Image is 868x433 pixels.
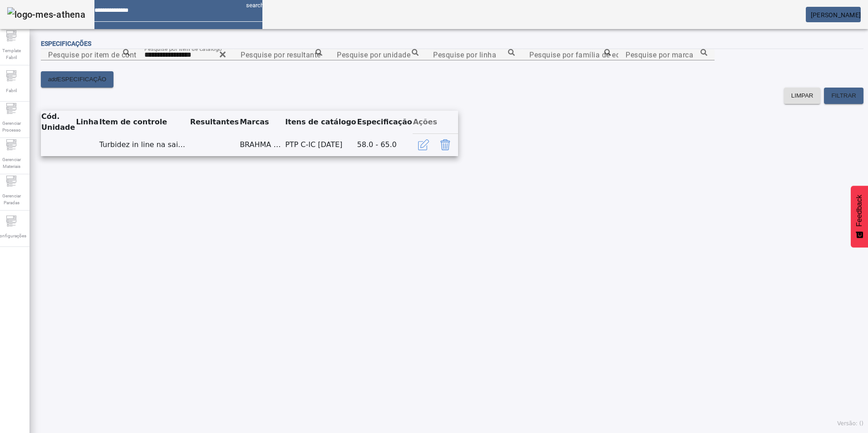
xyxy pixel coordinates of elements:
[190,111,239,133] th: Resultantes
[48,49,130,60] input: Number
[57,75,106,84] span: ESPECIFICAÇÃO
[855,195,863,226] span: Feedback
[41,111,75,133] th: Cód. Unidade
[99,133,190,156] td: Turbidez in line na saida da centrifuga
[285,111,356,133] th: Itens de catálogo
[791,91,814,100] span: LIMPAR
[433,50,496,59] mat-label: Pesquise por linha
[48,50,149,59] mat-label: Pesquise por item de controle
[239,111,285,133] th: Marcas
[241,50,321,59] mat-label: Pesquise por resultante
[784,88,821,104] button: LIMPAR
[824,88,863,104] button: FILTRAR
[239,133,285,156] td: BRAHMA DUPLO MALTE TRIGO
[626,50,693,59] mat-label: Pesquise por marca
[357,111,413,133] th: Especificação
[144,49,226,60] input: Number
[337,49,419,60] input: Number
[3,84,20,97] span: Fabril
[837,420,863,427] span: Versão: ()
[811,11,861,19] span: [PERSON_NAME]
[144,45,222,52] mat-label: Pesquise por item de catálogo
[241,49,322,60] input: Number
[529,49,611,60] input: Number
[851,186,868,247] button: Feedback - Mostrar pesquisa
[41,40,91,47] span: Especificações
[75,111,99,133] th: Linha
[357,133,413,156] td: 58.0 - 65.0
[285,133,356,156] td: PTP C-IC [DATE]
[7,7,85,22] img: logo-mes-athena
[41,71,113,88] button: addESPECIFICAÇÃO
[433,49,515,60] input: Number
[831,91,856,100] span: FILTRAR
[434,134,456,156] button: Delete
[626,49,707,60] input: Number
[529,50,657,59] mat-label: Pesquise por família de equipamento
[337,50,410,59] mat-label: Pesquise por unidade
[99,111,190,133] th: Item de controle
[413,111,458,133] th: Ações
